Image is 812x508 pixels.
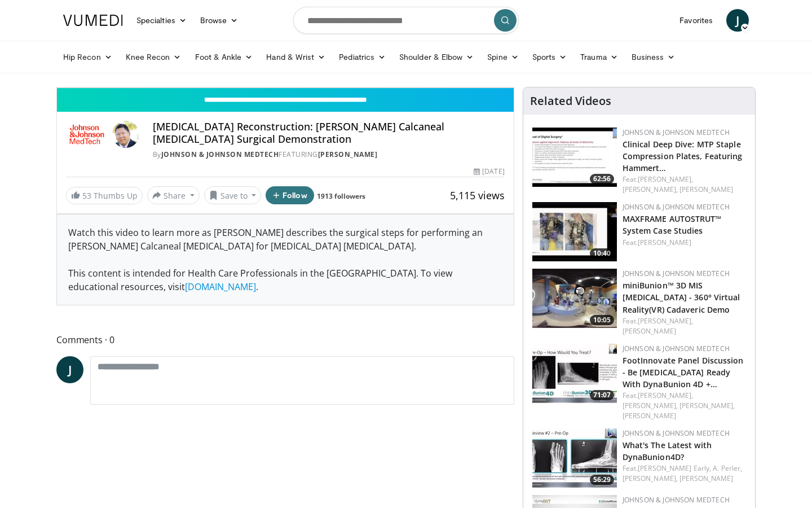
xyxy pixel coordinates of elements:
[623,440,712,462] a: What's The Latest with DynaBunion4D?
[259,46,332,68] a: Hand & Wrist
[673,9,720,32] a: Favorites
[188,46,260,68] a: Foot & Ankle
[147,186,200,204] button: Share
[63,15,123,26] img: VuMedi Logo
[623,202,730,212] a: Johnson & Johnson MedTech
[57,214,514,305] div: Watch this video to learn more as [PERSON_NAME] describes the surgical steps for performing an [P...
[623,463,746,484] div: Feat.
[623,316,746,336] div: Feat.
[82,190,91,201] span: 53
[532,202,617,261] img: dc8cd099-509a-4832-863d-b8e061f6248b.150x105_q85_crop-smart_upscale.jpg
[623,495,730,505] a: Johnson & Johnson MedTech
[623,128,730,137] a: Johnson & Johnson MedTech
[623,238,746,248] div: Feat.
[623,185,678,194] a: [PERSON_NAME],
[532,128,617,187] a: 62:56
[57,87,514,88] video-js: Video Player
[623,269,730,278] a: Johnson & Johnson MedTech
[56,46,119,68] a: Hip Recon
[532,269,617,328] img: c1871fbd-349f-457a-8a2a-d1a0777736b8.150x105_q85_crop-smart_upscale.jpg
[638,391,693,400] a: [PERSON_NAME],
[623,411,676,421] a: [PERSON_NAME]
[625,46,682,68] a: Business
[590,315,614,325] span: 10:05
[450,189,505,202] span: 5,115 views
[526,46,574,68] a: Sports
[679,474,733,483] a: [PERSON_NAME]
[112,121,139,148] img: Avatar
[266,186,314,204] button: Follow
[679,401,735,410] a: [PERSON_NAME],
[66,187,143,204] a: 53 Thumbs Up
[623,174,746,195] div: Feat.
[590,390,614,400] span: 71:07
[392,46,480,68] a: Shoulder & Elbow
[638,463,711,473] a: [PERSON_NAME] Early,
[638,316,693,326] a: [PERSON_NAME],
[161,150,279,159] a: Johnson & Johnson MedTech
[532,269,617,328] a: 10:05
[532,128,617,187] img: 64bb184f-7417-4091-bbfa-a7534f701469.150x105_q85_crop-smart_upscale.jpg
[590,475,614,485] span: 56:29
[623,401,678,410] a: [PERSON_NAME],
[623,213,722,236] a: MAXFRAME AUTOSTRUT™ System Case Studies
[590,248,614,259] span: 10:40
[623,474,678,483] a: [PERSON_NAME],
[474,167,504,177] div: [DATE]
[317,191,365,201] a: 1913 followers
[66,121,108,148] img: Johnson & Johnson MedTech
[532,344,617,403] a: 71:07
[623,355,744,389] a: FootInnovate Panel Discussion - Be [MEDICAL_DATA] Ready With DynaBunion 4D +…
[193,9,245,32] a: Browse
[56,332,514,347] span: Comments 0
[532,344,617,403] img: 3c409185-a7a1-460e-ae30-0289bded164f.150x105_q85_crop-smart_upscale.jpg
[530,94,611,108] h4: Related Videos
[153,150,505,160] div: By FEATURING
[318,150,378,159] a: [PERSON_NAME]
[153,121,505,145] h4: [MEDICAL_DATA] Reconstruction: [PERSON_NAME] Calcaneal [MEDICAL_DATA] Surgical Demonstration
[293,7,519,34] input: Search topics, interventions
[532,428,617,488] img: 5624e76b-66bb-4967-9e86-76a0e1851b2b.150x105_q85_crop-smart_upscale.jpg
[480,46,525,68] a: Spine
[532,202,617,261] a: 10:40
[713,463,742,473] a: A. Perler,
[204,186,262,204] button: Save to
[590,174,614,184] span: 62:56
[726,9,749,32] a: J
[623,428,730,438] a: Johnson & Johnson MedTech
[638,174,693,184] a: [PERSON_NAME],
[638,238,691,247] a: [PERSON_NAME]
[679,185,733,194] a: [PERSON_NAME]
[623,344,730,353] a: Johnson & Johnson MedTech
[130,9,193,32] a: Specialties
[119,46,188,68] a: Knee Recon
[532,428,617,488] a: 56:29
[623,280,740,314] a: miniBunion™ 3D MIS [MEDICAL_DATA] - 360° Virtual Reality(VR) Cadaveric Demo
[623,326,676,336] a: [PERSON_NAME]
[56,356,83,383] a: J
[332,46,392,68] a: Pediatrics
[623,391,746,421] div: Feat.
[185,281,256,293] a: [DOMAIN_NAME]
[573,46,625,68] a: Trauma
[623,139,743,173] a: Clinical Deep Dive: MTP Staple Compression Plates, Featuring Hammert…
